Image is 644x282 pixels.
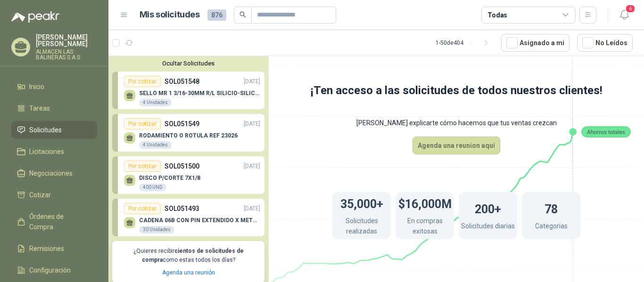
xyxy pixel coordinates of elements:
span: Cotizar [29,190,51,200]
button: No Leídos [577,34,633,52]
span: Tareas [29,103,50,113]
b: cientos de solicitudes de compra [142,248,244,263]
h1: 200+ [475,198,501,218]
p: CADENA 06B CON PIN EXTENDIDO X METROS [139,217,260,224]
span: Configuración [29,265,71,275]
p: SOL051549 [165,119,199,129]
div: 30 Unidades [139,226,174,234]
img: Logo peakr [11,11,59,23]
span: Inicio [29,81,44,92]
p: [DATE] [244,120,260,129]
a: Por cotizarSOL051549[DATE] RODAMIENTO O ROTULA REF 230264 Unidades [112,114,264,152]
p: Categorias [535,221,568,234]
div: 400 UND [139,184,166,191]
a: Por cotizarSOL051493[DATE] CADENA 06B CON PIN EXTENDIDO X METROS30 Unidades [112,199,264,236]
h1: 78 [545,198,558,218]
a: Agenda una reunión [162,269,215,276]
h1: 35,000+ [340,193,383,213]
div: Por cotizar [124,203,161,214]
p: [PERSON_NAME] [PERSON_NAME] [36,34,97,47]
a: Negociaciones [11,164,97,182]
div: 4 Unidades [139,99,172,106]
button: Asignado a mi [501,34,570,52]
span: Licitaciones [29,146,64,157]
a: Por cotizarSOL051548[DATE] SELLO MR 1 3/16-30MM R/L SILICIO-SILICIO4 Unidades [112,72,264,109]
button: Ocultar Solicitudes [112,60,264,67]
span: Órdenes de Compra [29,211,88,232]
a: Licitaciones [11,143,97,161]
p: Solicitudes diarias [461,221,515,234]
p: En compras exitosas [396,216,454,239]
button: Agenda una reunion aquí [413,137,500,154]
a: Configuración [11,261,97,279]
p: Solicitudes realizadas [332,216,391,239]
div: 4 Unidades [139,141,172,149]
a: Cotizar [11,186,97,204]
p: SOL051548 [165,76,199,87]
a: Solicitudes [11,121,97,139]
p: RODAMIENTO O ROTULA REF 23026 [139,132,238,139]
button: 6 [616,7,633,24]
div: Por cotizar [124,76,161,87]
p: SELLO MR 1 3/16-30MM R/L SILICIO-SILICIO [139,90,260,97]
p: SOL051493 [165,203,199,214]
div: 1 - 50 de 404 [436,35,494,50]
p: SOL051500 [165,161,199,171]
a: Remisiones [11,240,97,258]
p: DISCO P/CORTE 7X1/8 [139,175,200,181]
h1: Mis solicitudes [140,8,200,22]
span: search [239,11,246,18]
a: Órdenes de Compra [11,208,97,236]
p: [DATE] [244,162,260,171]
div: Todas [487,10,507,20]
span: Negociaciones [29,168,73,178]
a: Por cotizarSOL051500[DATE] DISCO P/CORTE 7X1/8400 UND [112,156,264,194]
a: Inicio [11,78,97,96]
p: [DATE] [244,77,260,86]
div: Por cotizar [124,118,161,129]
p: [DATE] [244,204,260,213]
h1: $16,000M [398,193,452,213]
div: Por cotizar [124,161,161,172]
span: 6 [625,4,636,13]
p: ALMACEN LAS BALINERAS S.A.S [36,49,97,60]
span: Solicitudes [29,125,62,135]
a: Tareas [11,99,97,117]
span: Remisiones [29,243,64,254]
p: ¿Quieres recibir como estas todos los días? [118,247,259,265]
span: 876 [207,9,226,21]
